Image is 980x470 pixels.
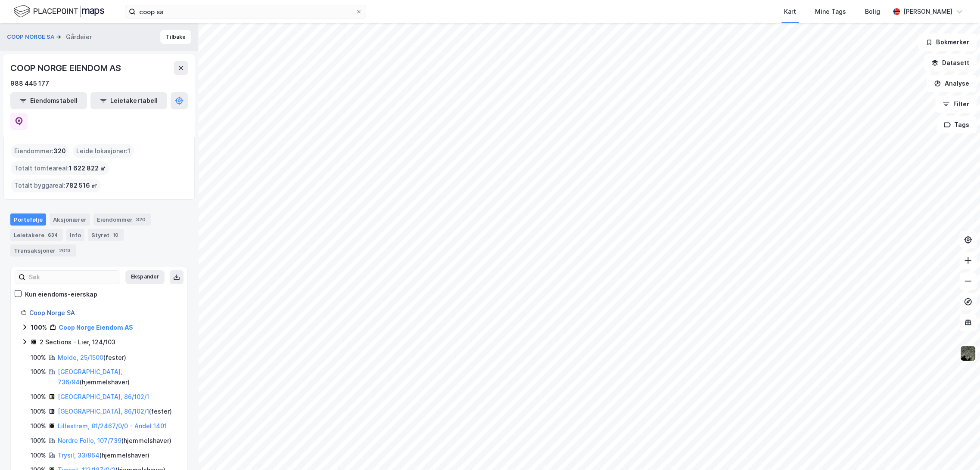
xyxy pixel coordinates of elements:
button: Ekspander [125,270,165,284]
button: Tags [936,116,977,133]
div: Leietakere [10,229,63,241]
span: 1 [128,146,131,156]
div: Info [66,229,84,241]
div: ( hjemmelshaver ) [58,450,149,461]
button: COOP NORGE SA [7,33,56,41]
a: Molde, 25/1500 [58,354,103,361]
div: 100% [31,421,46,431]
button: Bokmerker [918,34,977,51]
div: Gårdeier [66,32,92,42]
button: Filter [935,96,977,113]
iframe: Chat Widget [937,429,980,470]
img: logo.f888ab2527a4732fd821a326f86c7f29.svg [14,4,104,19]
input: Søk [25,271,120,284]
div: [PERSON_NAME] [903,6,952,17]
span: 782 516 ㎡ [65,180,97,191]
div: ( hjemmelshaver ) [58,367,177,387]
div: 100% [31,436,46,446]
div: ( fester ) [58,406,172,417]
div: Portefølje [10,213,46,226]
div: 2 Sections - Lier, 124/103 [40,337,115,347]
div: Totalt tomteareal : [11,161,109,175]
div: ( fester ) [58,352,126,363]
a: [GEOGRAPHIC_DATA], 736/94 [58,368,122,386]
div: Leide lokasjoner : [73,144,134,158]
div: Kart [784,6,796,17]
button: Datasett [924,54,977,71]
button: Tilbake [160,30,191,44]
div: Bolig [865,6,880,17]
button: Analyse [927,75,977,92]
span: 320 [53,146,66,156]
div: 100% [31,450,46,461]
div: Totalt byggareal : [11,179,101,192]
div: Kun eiendoms-eierskap [25,289,97,300]
div: 320 [134,215,147,224]
div: 100% [31,352,46,363]
div: 988 445 177 [10,78,49,89]
input: Søk på adresse, matrikkel, gårdeiere, leietakere eller personer [136,5,355,18]
div: 100% [31,367,46,377]
div: Eiendommer [93,213,151,226]
div: Transaksjoner [10,244,76,257]
div: Mine Tags [815,6,846,17]
div: 2013 [57,246,72,255]
div: COOP NORGE EIENDOM AS [10,61,123,75]
div: 100% [31,392,46,402]
div: 100% [31,406,46,417]
div: Aksjonærer [50,213,90,226]
img: 9k= [960,345,976,362]
div: 10 [111,231,120,239]
a: Trysil, 33/864 [58,451,100,459]
div: Kontrollprogram for chat [937,429,980,470]
a: Lillestrøm, 81/2467/0/0 - Andel 1401 [58,422,167,430]
div: ( hjemmelshaver ) [58,436,171,446]
button: Eiendomstabell [10,92,87,109]
a: [GEOGRAPHIC_DATA], 86/102/1 [58,408,149,415]
div: 634 [46,231,59,239]
a: Coop Norge SA [29,309,75,316]
a: Coop Norge Eiendom AS [59,324,133,331]
div: 100% [31,322,47,333]
div: Styret [88,229,124,241]
a: [GEOGRAPHIC_DATA], 86/102/1 [58,393,149,400]
a: Nordre Follo, 107/739 [58,437,121,444]
div: Eiendommer : [11,144,69,158]
span: 1 622 822 ㎡ [69,163,106,173]
button: Leietakertabell [90,92,167,109]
